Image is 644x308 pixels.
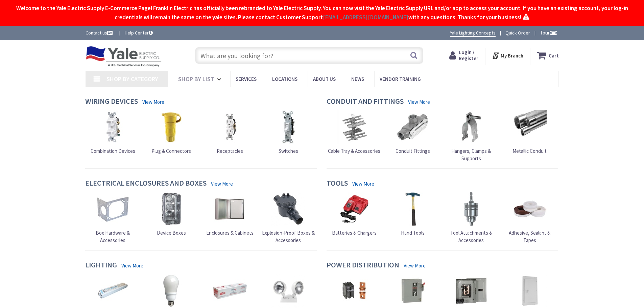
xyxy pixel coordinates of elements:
[450,230,492,243] span: Tool Attachments & Accessories
[213,110,247,155] a: Receptacles Receptacles
[323,13,408,22] a: [EMAIL_ADDRESS][DOMAIN_NAME]
[154,274,188,308] img: Lamps, Bulbs and Drivers
[16,4,628,21] span: Welcome to the Yale Electric Supply E-Commerce Page! Franklin Electric has officially been rebran...
[154,110,188,144] img: Plug & Connectors
[262,230,315,243] span: Explosion-Proof Boxes & Accessories
[444,192,499,244] a: Tool Attachments & Accessories Tool Attachments & Accessories
[236,76,257,82] span: Services
[96,274,130,308] img: Ballasts, Starters & Capacitors
[501,52,523,59] strong: My Branch
[157,230,186,236] span: Device Boxes
[91,110,135,155] a: Combination Devices Combination Devices
[396,148,430,154] span: Conduit Fittings
[327,179,348,189] h4: Tools
[332,192,377,236] a: Batteries & Chargers Batteries & Chargers
[459,49,478,62] span: Login / Register
[211,180,233,187] a: View More
[85,192,141,244] a: Box Hardware & Accessories Box Hardware & Accessories
[142,98,164,105] a: View More
[271,274,305,308] img: Exit & Emergency Lighting
[178,75,214,83] span: Shop By List
[151,148,191,154] span: Plug & Connectors
[261,192,316,244] a: Explosion-Proof Boxes & Accessories Explosion-Proof Boxes & Accessories
[351,76,364,82] span: News
[96,110,130,144] img: Combination Devices
[492,49,523,62] div: My Branch
[450,29,496,37] a: Yale Lighting Concepts
[549,49,559,62] strong: Cart
[401,230,425,236] span: Hand Tools
[540,29,557,36] span: Tour
[449,49,478,62] a: Login / Register
[313,76,336,82] span: About Us
[328,148,380,154] span: Cable Tray & Accessories
[513,192,547,226] img: Adhesive, Sealant & Tapes
[271,110,305,144] img: Switches
[396,192,430,236] a: Hand Tools Hand Tools
[380,76,421,82] span: Vendor Training
[271,110,305,155] a: Switches Switches
[271,192,305,226] img: Explosion-Proof Boxes & Accessories
[454,274,488,308] img: Load Centers
[408,98,430,105] a: View More
[396,274,430,308] img: Disconnect & Safety Switches
[337,274,371,308] img: Breakers and Fuses
[85,261,117,270] h4: Lighting
[96,230,130,243] span: Box Hardware & Accessories
[537,49,559,62] a: Cart
[272,76,297,82] span: Locations
[337,192,371,226] img: Batteries & Chargers
[206,192,254,236] a: Enclosures & Cabinets Enclosures & Cabinets
[337,110,371,144] img: Cable Tray & Accessories
[151,110,191,155] a: Plug & Connectors Plug & Connectors
[352,180,374,187] a: View More
[154,192,188,226] img: Device Boxes
[96,192,130,226] img: Box Hardware & Accessories
[213,110,247,144] img: Receptacles
[404,262,426,269] a: View More
[327,97,404,107] h4: Conduit and Fittings
[396,110,430,144] img: Conduit Fittings
[509,230,550,243] span: Adhesive, Sealant & Tapes
[328,110,380,155] a: Cable Tray & Accessories Cable Tray & Accessories
[213,192,247,226] img: Enclosures & Cabinets
[279,148,298,154] span: Switches
[512,110,547,155] a: Metallic Conduit Metallic Conduit
[86,29,114,36] a: Contact us
[106,75,158,83] span: Shop By Category
[396,192,430,226] img: Hand Tools
[86,46,162,67] img: Yale Electric Supply Co.
[85,179,207,189] h4: Electrical Enclosures and Boxes
[396,110,430,155] a: Conduit Fittings Conduit Fittings
[451,148,491,161] span: Hangers, Clamps & Supports
[206,230,254,236] span: Enclosures & Cabinets
[454,110,488,144] img: Hangers, Clamps & Supports
[512,148,547,154] span: Metallic Conduit
[154,192,188,236] a: Device Boxes Device Boxes
[513,110,547,144] img: Metallic Conduit
[85,97,138,107] h4: Wiring Devices
[505,29,530,36] a: Quick Order
[91,148,135,154] span: Combination Devices
[513,274,547,308] img: Panelboards & Accessories
[121,262,143,269] a: View More
[125,29,153,36] a: Help Center
[195,47,423,64] input: What are you looking for?
[444,110,499,162] a: Hangers, Clamps & Supports Hangers, Clamps & Supports
[217,148,243,154] span: Receptacles
[327,261,399,270] h4: Power Distribution
[213,274,247,308] img: Bulb Recycling & Maintenance
[502,192,557,244] a: Adhesive, Sealant & Tapes Adhesive, Sealant & Tapes
[332,230,377,236] span: Batteries & Chargers
[454,192,488,226] img: Tool Attachments & Accessories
